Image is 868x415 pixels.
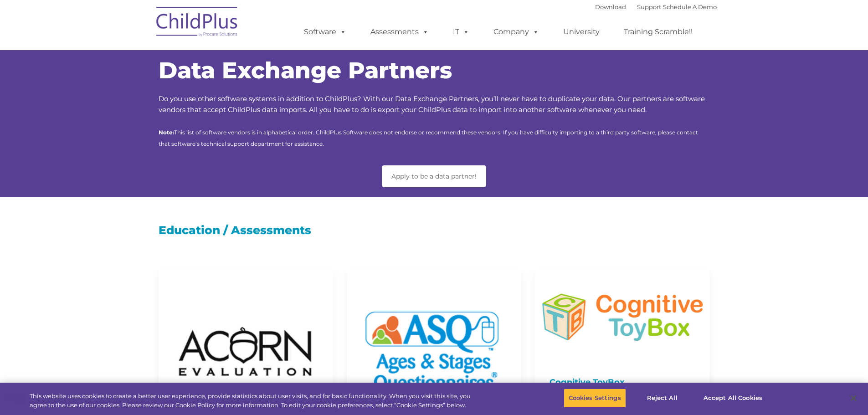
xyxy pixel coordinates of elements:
button: Accept All Cookies [699,389,767,408]
button: Close [843,388,863,408]
img: toyboyx [535,268,709,361]
img: ChildPlus by Procare Solutions [152,0,243,46]
button: Reject All [634,389,691,408]
a: Assessments [361,23,438,41]
strong: Note: [159,129,174,136]
h4: Cognitive ToyBox [550,376,695,389]
a: Training Scramble!! [615,23,702,41]
a: Company [484,23,548,41]
a: Software [295,23,355,41]
font: | [595,3,717,10]
h3: Education / Assessments [159,225,710,236]
span: Do you use other software systems in addition to ChildPlus? With our Data Exchange Partners, you’... [159,94,705,114]
a: University [554,23,609,41]
span: This list of software vendors is in alphabetical order. ChildPlus Software does not endorse or re... [159,129,698,147]
button: Cookies Settings [564,389,626,408]
a: Schedule A Demo [663,3,717,10]
a: IT [444,23,478,41]
a: Support [637,3,661,10]
div: This website uses cookies to create a better user experience, provide statistics about user visit... [30,392,478,410]
a: Apply to be a data partner! [382,165,486,187]
span: Data Exchange Partners [159,56,452,84]
a: Download [595,3,626,10]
